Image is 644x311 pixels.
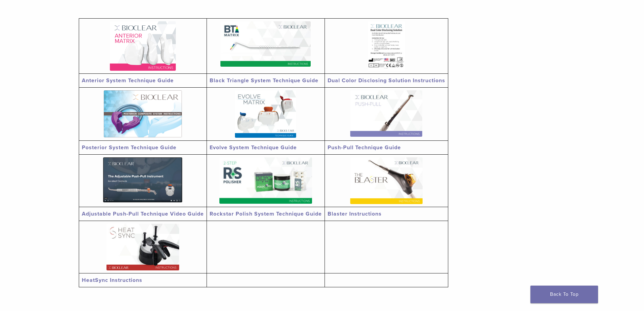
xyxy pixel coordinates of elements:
[210,77,318,84] a: Black Triangle System Technique Guide
[82,144,176,151] a: Posterior System Technique Guide
[328,210,382,217] a: Blaster Instructions
[82,77,174,84] a: Anterior System Technique Guide
[530,286,598,303] a: Back To Top
[210,144,297,151] a: Evolve System Technique Guide
[210,210,322,217] a: Rockstar Polish System Technique Guide
[82,210,204,217] a: Adjustable Push-Pull Technique Video Guide
[328,77,445,84] a: Dual Color Disclosing Solution Instructions
[82,277,142,284] a: HeatSync Instructions
[328,144,401,151] a: Push-Pull Technique Guide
